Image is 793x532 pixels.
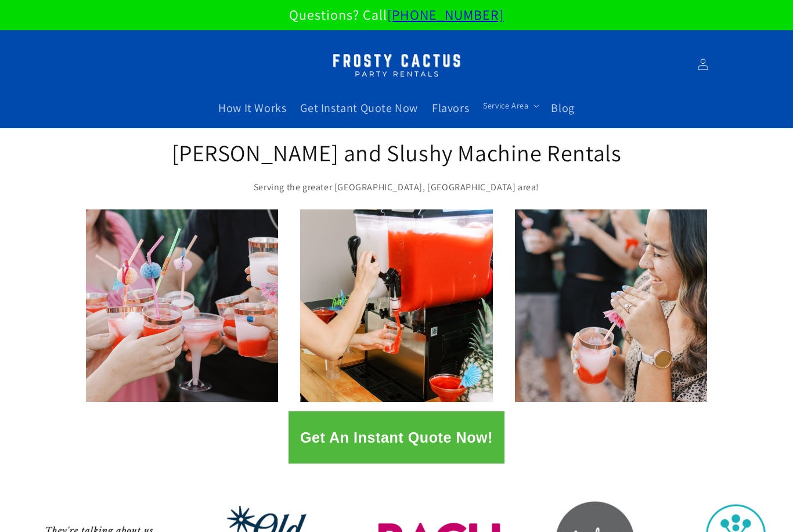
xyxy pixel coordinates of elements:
[425,93,476,122] a: Flavors
[293,93,425,122] a: Get Instant Quote Now
[300,100,418,115] span: Get Instant Quote Now
[289,411,504,464] button: Get An Instant Quote Now!
[218,100,286,115] span: How It Works
[170,137,623,168] h2: [PERSON_NAME] and Slushy Machine Rentals
[387,5,504,24] a: [PHONE_NUMBER]
[551,100,574,115] span: Blog
[432,100,469,115] span: Flavors
[544,93,581,122] a: Blog
[211,93,293,122] a: How It Works
[324,46,469,83] img: Margarita Machine Rental in Scottsdale, Phoenix, Tempe, Chandler, Gilbert, Mesa and Maricopa
[476,93,544,118] summary: Service Area
[483,100,528,111] span: Service Area
[170,179,623,196] p: Serving the greater [GEOGRAPHIC_DATA], [GEOGRAPHIC_DATA] area!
